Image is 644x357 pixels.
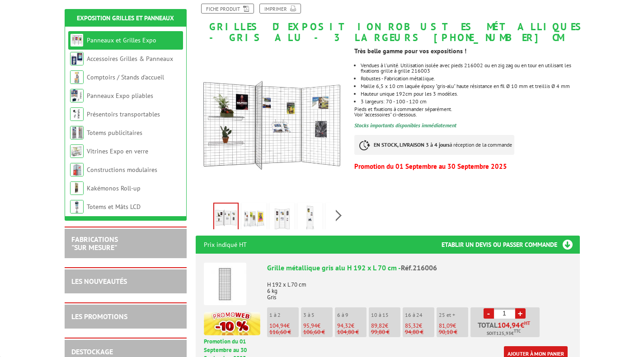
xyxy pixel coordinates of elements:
[303,323,333,329] p: €
[361,83,579,89] li: Maille 6,5 x 10 cm laquée époxy "gris-alu" haute résistance en fil Ø 10 mm et treillis Ø 4 mm
[354,107,579,117] p: Pieds et fixations à commander séparément. Voir "accessoires" ci-dessous.
[70,181,84,195] img: Kakémonos Roll-up
[337,322,351,329] span: 94,32
[299,204,321,232] img: grilles_exposition_2160006_3bis.jpg
[87,129,142,137] a: Totems publicitaires
[337,329,367,335] p: 104,80 €
[361,99,579,104] li: 3 largeurs: 70 - 100 - 120 cm
[496,330,511,337] span: 125,93
[401,263,437,272] span: Réf.216006
[77,14,174,22] a: Exposition Grilles et Panneaux
[70,163,84,176] img: Constructions modulaires
[514,329,521,334] sup: TTC
[214,204,238,232] img: grilles_exposition_216006.jpg
[361,91,579,97] p: Hauteur unique 192cm pour les 3 modèles.
[371,322,385,329] span: 89,82
[87,203,141,211] a: Totems et Mâts LCD
[204,236,247,254] p: Prix indiqué HT
[405,329,434,335] p: 94,80 €
[303,312,333,318] p: 3 à 5
[374,141,450,148] strong: EN STOCK, LIVRAISON 3 à 4 jours
[87,166,157,174] a: Constructions modulaires
[334,208,343,223] span: Next
[442,236,580,254] h3: Etablir un devis ou passer commande
[337,312,367,318] p: 6 à 9
[487,330,521,337] span: Soit €
[303,322,317,329] span: 95,94
[269,322,287,329] span: 104,94
[71,347,113,356] a: DESTOCKAGE
[354,47,466,55] strong: Très belle gamme pour vos expositions !
[87,36,156,44] a: Panneaux et Grilles Expo
[515,308,526,319] a: +
[70,126,84,139] img: Totems publicitaires
[439,322,453,329] span: 81,09
[243,204,265,232] img: grilles_exposition_2160006_1bis.jpg
[371,323,400,329] p: €
[327,204,349,232] img: grille_exposition_metallique_alu_216006_4bis.jpg
[87,92,153,100] a: Panneaux Expo pliables
[439,312,468,318] p: 25 et +
[71,235,118,252] a: FABRICATIONS"Sur Mesure"
[303,329,333,335] p: 106,60 €
[87,55,173,63] a: Accessoires Grilles & Panneaux
[498,321,520,329] span: 104,94
[87,147,148,155] a: Vitrines Expo en verre
[405,322,419,329] span: 85,32
[371,329,400,335] p: 99,80 €
[439,323,468,329] p: €
[70,52,84,65] img: Accessoires Grilles & Panneaux
[473,321,540,337] p: Total
[354,164,579,169] p: Promotion du 01 Septembre au 30 Septembre 2025
[87,110,160,118] a: Présentoirs transportables
[439,329,468,335] p: 90,10 €
[196,47,348,199] img: grilles_exposition_216006.jpg
[70,70,84,84] img: Comptoirs / Stands d'accueil
[259,4,301,14] a: Imprimer
[71,277,127,286] a: LES NOUVEAUTÉS
[87,73,164,81] a: Comptoirs / Stands d'accueil
[269,329,299,335] p: 116,60 €
[70,144,84,158] img: Vitrines Expo en verre
[371,312,400,318] p: 10 à 15
[337,323,367,329] p: €
[361,63,579,74] p: Vendues à l'unité. Utilisation isolée avec pieds 216002 ou en zig zag ou en tour en utilisant les...
[267,275,572,301] p: H 192 x L 70 cm 6 kg Gris
[484,308,494,319] a: -
[354,135,514,155] p: à réception de la commande
[405,323,434,329] p: €
[71,312,127,321] a: LES PROMOTIONS
[269,323,299,329] p: €
[87,184,141,192] a: Kakémonos Roll-up
[271,204,293,232] img: grilles_exposition_2160006_2bis.jpg
[201,4,254,14] a: Fiche produit
[354,122,456,129] font: Stocks importants disponibles immédiatement
[204,312,260,335] img: promotion
[361,76,579,81] li: Robustes - Fabrication métallique.
[70,107,84,121] img: Présentoirs transportables
[204,263,246,305] img: Grille métallique gris alu H 192 x L 70 cm
[520,321,524,329] span: €
[70,33,84,47] img: Panneaux et Grilles Expo
[70,200,84,213] img: Totems et Mâts LCD
[524,320,530,326] sup: HT
[269,312,299,318] p: 1 à 2
[267,263,572,273] div: Grille métallique gris alu H 192 x L 70 cm -
[70,89,84,102] img: Panneaux Expo pliables
[405,312,434,318] p: 16 à 24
